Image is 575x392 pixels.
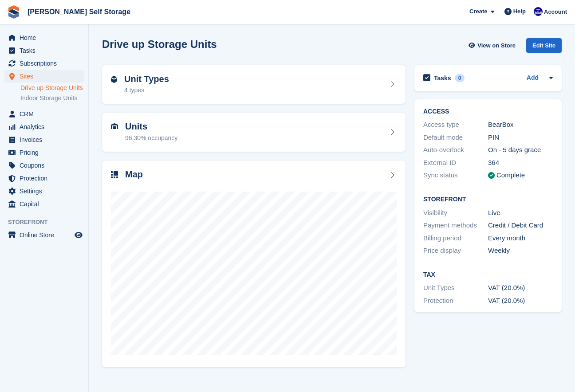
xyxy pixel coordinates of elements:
h2: Tasks [434,74,451,82]
span: Help [513,7,526,16]
h2: Map [125,169,143,180]
div: Price display [423,246,488,256]
h2: ACCESS [423,108,553,115]
div: Weekly [488,246,553,256]
div: VAT (20.0%) [488,283,553,293]
h2: Tax [423,271,553,278]
img: map-icn-33ee37083ee616e46c38cad1a60f524a97daa1e2b2c8c0bc3eb3415660979fc1.svg [111,171,118,178]
a: Units 96.30% occupancy [102,113,406,152]
a: menu [4,146,84,159]
span: Settings [20,185,73,197]
a: menu [4,172,84,184]
a: Unit Types 4 types [102,65,406,104]
div: VAT (20.0%) [488,296,553,306]
span: Pricing [20,146,73,159]
a: menu [4,133,84,146]
span: Capital [20,198,73,210]
span: Create [469,7,487,16]
div: Edit Site [526,38,562,53]
span: View on Store [477,41,516,50]
span: Home [20,31,73,44]
a: Indoor Storage Units [20,94,84,102]
span: Subscriptions [20,57,73,70]
a: [PERSON_NAME] Self Storage [24,4,134,19]
div: 96.30% occupancy [125,133,177,143]
a: menu [4,70,84,82]
a: menu [4,185,84,197]
span: Analytics [20,121,73,133]
div: Payment methods [423,220,488,231]
span: CRM [20,108,73,120]
span: Sites [20,70,73,82]
a: menu [4,108,84,120]
span: Storefront [8,218,88,227]
h2: Storefront [423,196,553,203]
span: Online Store [20,229,73,241]
img: unit-type-icn-2b2737a686de81e16bb02015468b77c625bbabd49415b5ef34ead5e3b44a266d.svg [111,76,117,83]
img: Justin Farthing [534,7,543,16]
div: Billing period [423,233,488,243]
img: unit-icn-7be61d7bf1b0ce9d3e12c5938cc71ed9869f7b940bace4675aadf7bd6d80202e.svg [111,123,118,129]
div: External ID [423,158,488,168]
div: BearBox [488,120,553,130]
div: Visibility [423,208,488,218]
a: menu [4,229,84,241]
div: Complete [496,170,525,180]
div: Protection [423,296,488,306]
a: menu [4,57,84,70]
img: stora-icon-8386f47178a22dfd0bd8f6a31ec36ba5ce8667c1dd55bd0f319d3a0aa187defe.svg [7,5,20,19]
div: Sync status [423,170,488,180]
a: menu [4,44,84,57]
div: Unit Types [423,283,488,293]
span: Tasks [20,44,73,57]
div: 4 types [124,86,169,95]
div: Credit / Debit Card [488,220,553,231]
div: Every month [488,233,553,243]
h2: Drive up Storage Units [102,38,217,50]
a: Map [102,161,406,368]
a: menu [4,198,84,210]
span: Account [544,8,567,16]
a: Preview store [73,230,84,240]
span: Coupons [20,159,73,172]
a: menu [4,121,84,133]
a: menu [4,159,84,172]
span: Invoices [20,133,73,146]
a: Drive up Storage Units [20,84,84,92]
span: Protection [20,172,73,184]
div: Live [488,208,553,218]
a: Edit Site [526,38,562,56]
a: menu [4,31,84,44]
div: Auto-overlock [423,145,488,155]
a: View on Store [467,38,519,53]
div: Access type [423,120,488,130]
h2: Units [125,122,177,132]
div: 0 [455,74,465,82]
div: Default mode [423,133,488,143]
a: Add [527,73,539,83]
div: On - 5 days grace [488,145,553,155]
div: PIN [488,133,553,143]
div: 364 [488,158,553,168]
h2: Unit Types [124,74,169,84]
